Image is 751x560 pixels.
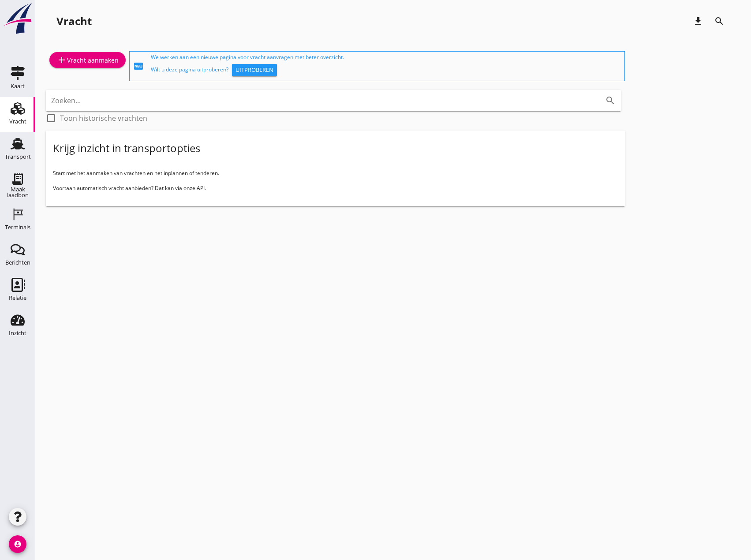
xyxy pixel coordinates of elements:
p: Voortaan automatisch vracht aanbieden? Dat kan via onze API. [53,184,618,192]
div: We werken aan een nieuwe pagina voor vracht aanvragen met beter overzicht. Wilt u deze pagina uit... [151,53,621,79]
div: Inzicht [9,330,26,336]
div: Krijg inzicht in transportopties [53,141,200,155]
i: download [693,16,703,26]
div: Vracht [9,119,26,124]
div: Terminals [5,224,30,230]
button: Uitproberen [232,64,277,76]
a: Vracht aanmaken [49,52,126,68]
img: logo-small.a267ee39.svg [2,2,34,35]
div: Vracht [56,14,92,28]
i: add [56,55,67,65]
div: Uitproberen [235,66,273,75]
div: Kaart [11,83,25,89]
label: Toon historische vrachten [60,114,147,123]
i: search [714,16,725,26]
i: fiber_new [133,61,144,71]
i: account_circle [9,535,26,553]
div: Transport [5,154,31,160]
p: Start met het aanmaken van vrachten en het inplannen of tenderen. [53,169,618,177]
div: Vracht aanmaken [56,55,119,65]
i: search [605,95,616,106]
input: Zoeken... [51,93,591,108]
div: Berichten [5,260,30,265]
div: Relatie [9,295,26,301]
